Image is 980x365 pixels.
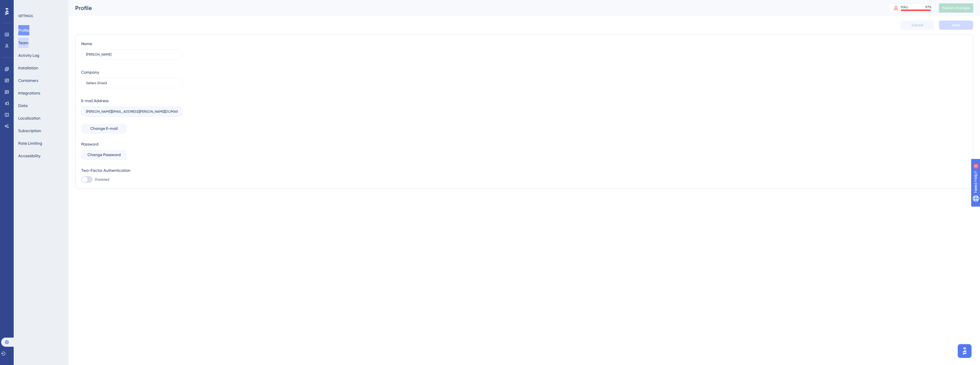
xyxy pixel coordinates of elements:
iframe: UserGuiding AI Assistant Launcher [956,342,973,360]
span: Change Password [87,152,121,158]
div: Password [81,141,183,148]
button: Containers [18,75,38,86]
button: Publish Changes [939,3,973,13]
button: Change E-mail [81,124,127,134]
button: Subscription [18,126,41,136]
span: Disabled [95,177,109,182]
button: Team [18,38,28,48]
div: Company [81,69,99,76]
button: Integrations [18,88,40,98]
button: Cancel [900,21,934,30]
button: Profile [18,25,29,35]
button: Accessibility [18,151,40,161]
input: Name Surname [86,53,178,57]
div: MAU [901,5,908,9]
div: Profile [75,4,875,12]
div: SETTINGS [18,14,64,18]
div: Name [81,40,92,47]
input: Company Name [86,81,178,85]
span: Change E-mail [90,125,118,132]
button: Activity Log [18,50,39,61]
span: Cancel [912,23,923,27]
button: Change Password [81,150,127,160]
button: Rate Limiting [18,138,42,148]
div: 5 [40,3,41,7]
button: Installation [18,63,38,73]
button: Data [18,100,28,111]
span: Save [952,23,960,27]
span: Need Help? [13,1,36,8]
span: Publish Changes [942,6,970,10]
div: E-mail Address [81,97,109,104]
div: 97 % [925,5,932,9]
input: E-mail Address [86,110,178,114]
div: Two-Factor Authentication [81,167,183,174]
button: Localization [18,113,40,123]
button: Save [939,21,973,30]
